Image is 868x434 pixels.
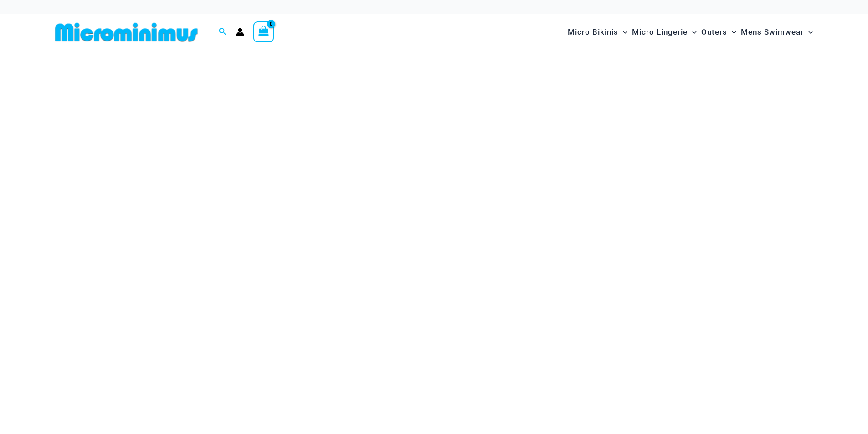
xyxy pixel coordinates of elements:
[741,20,804,44] span: Mens Swimwear
[568,20,618,44] span: Micro Bikinis
[219,26,227,38] a: Search icon link
[739,18,815,46] a: Mens SwimwearMenu ToggleMenu Toggle
[727,20,736,44] span: Menu Toggle
[688,20,697,44] span: Menu Toggle
[632,20,688,44] span: Micro Lingerie
[565,18,630,46] a: Micro BikinisMenu ToggleMenu Toggle
[701,20,727,44] span: Outers
[630,18,699,46] a: Micro LingerieMenu ToggleMenu Toggle
[51,22,201,42] img: MM SHOP LOGO FLAT
[253,21,274,42] a: View Shopping Cart, empty
[804,20,813,44] span: Menu Toggle
[564,17,817,47] nav: Site Navigation
[236,28,244,36] a: Account icon link
[699,18,739,46] a: OutersMenu ToggleMenu Toggle
[618,20,627,44] span: Menu Toggle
